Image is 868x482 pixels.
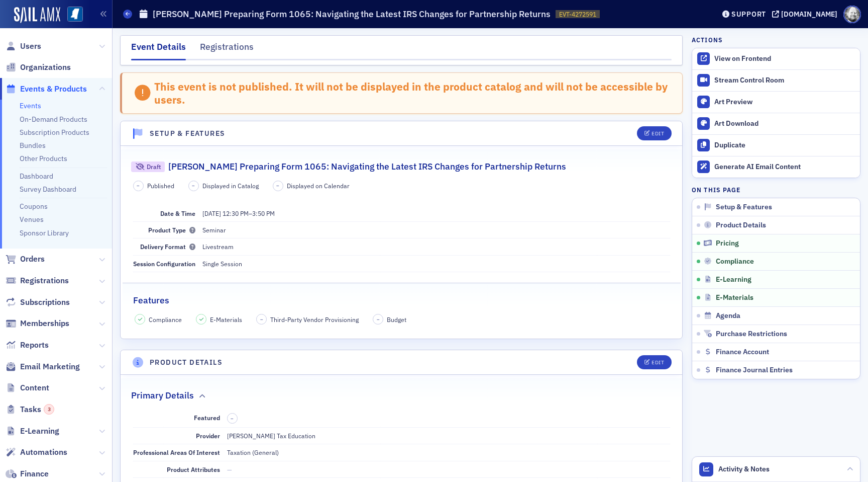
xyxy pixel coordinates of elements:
[133,294,169,307] h2: Features
[131,162,165,172] div: Draft
[716,366,793,375] span: Finance Journal Entries
[20,84,87,95] span: Events & Products
[133,260,195,268] span: Session Configuration
[194,414,220,422] span: Featured
[714,76,855,85] div: Stream Control Room
[772,11,841,18] button: [DOMAIN_NAME]
[20,340,49,351] span: Reports
[6,84,87,95] a: Events & Products
[133,448,220,456] span: Professional Areas Of Interest
[276,182,279,189] span: –
[20,447,67,458] span: Automations
[716,239,739,248] span: Pricing
[231,415,234,422] span: –
[20,215,44,224] a: Venues
[223,209,249,217] time: 12:30 PM
[20,154,67,163] a: Other Products
[637,355,672,369] button: Edit
[559,10,596,19] span: EVT-4272591
[137,182,140,189] span: –
[692,35,723,44] h4: Actions
[6,318,69,329] a: Memberships
[67,7,83,22] img: SailAMX
[714,98,855,107] div: Art Preview
[692,70,860,91] a: Stream Control Room
[714,141,855,150] div: Duplicate
[20,254,45,265] span: Orders
[270,315,359,324] span: Third-Party Vendor Provisioning
[716,257,754,266] span: Compliance
[692,113,860,134] a: Art Download
[6,254,45,265] a: Orders
[210,315,242,324] span: E-Materials
[692,185,860,194] h4: On this page
[377,316,380,323] span: –
[716,311,740,320] span: Agenda
[227,465,232,473] span: —
[167,465,220,473] span: Product Attributes
[160,209,195,217] span: Date & Time
[287,181,350,190] span: Displayed on Calendar
[20,318,69,329] span: Memberships
[692,48,860,69] a: View on Frontend
[731,10,766,19] div: Support
[153,8,551,20] h1: [PERSON_NAME] Preparing Form 1065: Navigating the Latest IRS Changes for Partnership Returns
[6,41,41,52] a: Users
[20,128,89,137] a: Subscription Products
[192,182,195,189] span: –
[692,156,860,178] button: Generate AI Email Content
[714,54,855,63] div: View on Frontend
[131,40,186,60] div: Event Details
[716,348,769,357] span: Finance Account
[6,62,71,73] a: Organizations
[714,119,855,128] div: Art Download
[147,164,161,170] div: Draft
[637,126,672,140] button: Edit
[20,202,48,211] a: Coupons
[20,172,53,181] a: Dashboard
[20,426,59,437] span: E-Learning
[60,7,83,24] a: View Homepage
[20,185,76,194] a: Survey Dashboard
[6,275,69,286] a: Registrations
[6,340,49,351] a: Reports
[652,131,664,136] div: Edit
[6,468,49,479] a: Finance
[20,115,87,124] a: On-Demand Products
[716,221,766,230] span: Product Details
[150,128,225,139] h4: Setup & Features
[168,160,566,173] h2: [PERSON_NAME] Preparing Form 1065: Navigating the Latest IRS Changes for Partnership Returns
[20,382,49,393] span: Content
[196,432,220,440] span: Provider
[6,404,54,415] a: Tasks3
[202,181,259,190] span: Displayed in Catalog
[147,181,174,190] span: Published
[6,382,49,393] a: Content
[202,209,221,217] span: [DATE]
[716,275,751,284] span: E-Learning
[20,62,71,73] span: Organizations
[6,447,67,458] a: Automations
[149,315,182,324] span: Compliance
[20,41,41,52] span: Users
[387,315,406,324] span: Budget
[150,357,223,368] h4: Product Details
[131,389,194,402] h2: Primary Details
[692,91,860,113] a: Art Preview
[20,141,46,150] a: Bundles
[227,448,279,457] div: Taxation (General)
[716,330,787,339] span: Purchase Restrictions
[20,275,69,286] span: Registrations
[202,209,275,217] span: –
[20,101,41,110] a: Events
[714,163,855,172] div: Generate AI Email Content
[6,297,70,308] a: Subscriptions
[6,426,59,437] a: E-Learning
[14,7,60,23] img: SailAMX
[20,297,70,308] span: Subscriptions
[692,134,860,156] button: Duplicate
[20,228,69,237] a: Sponsor Library
[716,203,772,212] span: Setup & Features
[20,404,54,415] span: Tasks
